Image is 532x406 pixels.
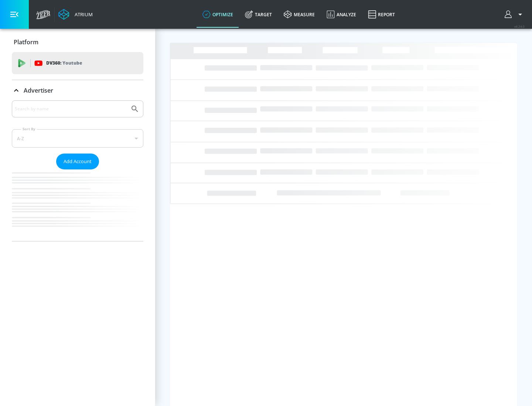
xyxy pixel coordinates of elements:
[12,32,143,52] div: Platform
[14,38,38,46] p: Platform
[514,24,525,28] span: v 4.24.0
[15,104,127,114] input: Search by name
[56,154,99,169] button: Add Account
[362,1,401,28] a: Report
[278,1,321,28] a: measure
[64,157,92,166] span: Add Account
[62,59,82,67] p: Youtube
[12,100,143,241] div: Advertiser
[46,59,82,67] p: DV360:
[12,129,143,148] div: A-Z
[12,169,143,241] nav: list of Advertiser
[239,1,278,28] a: Target
[321,1,362,28] a: Analyze
[21,127,37,131] label: Sort By
[58,9,93,20] a: Atrium
[12,52,143,74] div: DV360: Youtube
[24,86,53,94] p: Advertiser
[12,80,143,101] div: Advertiser
[72,11,93,18] div: Atrium
[197,1,239,28] a: optimize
